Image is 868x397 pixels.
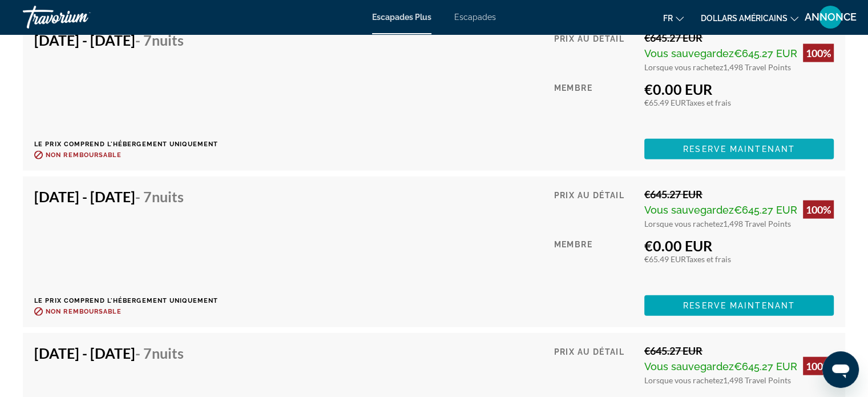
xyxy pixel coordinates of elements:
[644,81,834,98] div: €0.00 EUR
[734,204,797,216] span: €645.27 EUR
[644,360,734,372] span: Vous sauvegardez
[734,47,797,59] span: €645.27 EUR
[135,344,184,362] span: - 7
[803,200,834,219] div: 100%
[686,254,731,264] span: Taxes et frais
[34,141,218,148] p: Le prix comprend l'hébergement uniquement
[23,2,137,32] a: Travorium
[734,360,797,372] span: €645.27 EUR
[644,62,723,72] span: Lorsque vous rachetez
[701,10,798,26] button: Changer de devise
[663,14,673,23] font: fr
[554,237,636,287] div: Membre
[803,44,834,62] div: 100%
[135,188,184,205] span: - 7
[815,5,845,29] button: Menu utilisateur
[644,237,834,254] div: €0.00 EUR
[454,13,496,22] a: Escapades
[683,301,795,310] span: Reserve maintenant
[644,47,734,59] span: Vous sauvegardez
[34,297,218,304] p: Le prix comprend l'hébergement uniquement
[701,14,788,23] font: dollars américains
[34,188,209,205] h4: [DATE] - [DATE]
[644,375,723,385] span: Lorsque vous rachetez
[644,219,723,228] span: Lorsque vous rachetez
[554,31,636,72] div: Prix au détail
[554,81,636,130] div: Membre
[46,308,122,315] span: Non remboursable
[152,31,184,49] span: nuits
[644,139,834,159] button: Reserve maintenant
[822,351,859,388] iframe: Bouton pour lancer la fenêtre de messagerie
[644,98,834,107] div: €65.49 EUR
[683,145,795,154] span: Reserve maintenant
[152,344,184,362] span: nuits
[805,11,857,23] font: ANNONCE
[663,10,684,26] button: Changer de langue
[135,31,184,49] span: - 7
[723,219,791,228] span: 1,498 Travel Points
[46,151,122,159] span: Non remboursable
[723,62,791,72] span: 1,498 Travel Points
[644,31,834,44] div: €645.27 EUR
[554,344,636,385] div: Prix au détail
[34,31,209,49] h4: [DATE] - [DATE]
[686,98,731,107] span: Taxes et frais
[644,344,834,357] div: €645.27 EUR
[644,254,834,264] div: €65.49 EUR
[644,204,734,216] span: Vous sauvegardez
[644,295,834,316] button: Reserve maintenant
[372,13,431,22] a: Escapades Plus
[644,188,834,200] div: €645.27 EUR
[554,188,636,228] div: Prix au détail
[723,375,791,385] span: 1,498 Travel Points
[803,357,834,375] div: 100%
[152,188,184,205] span: nuits
[34,344,209,362] h4: [DATE] - [DATE]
